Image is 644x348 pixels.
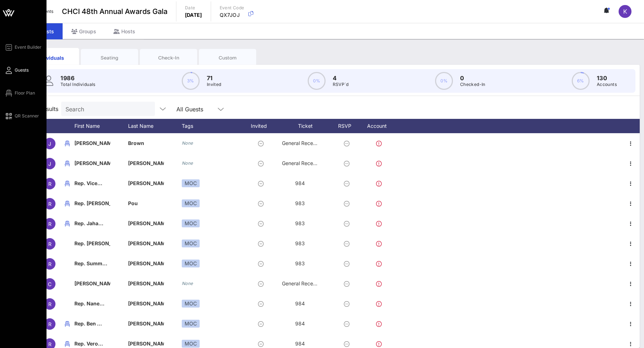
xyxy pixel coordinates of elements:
p: [PERSON_NAME] [128,274,164,294]
p: 71 [207,74,221,82]
div: All Guests [172,102,229,116]
div: Seating [86,54,133,61]
p: Pou [128,193,164,213]
p: Rep. Jaha… [74,213,110,233]
p: Invited [207,81,221,88]
div: MOC [182,240,200,247]
i: None [182,140,193,146]
div: MOC [182,199,200,207]
span: 984 [295,340,305,347]
span: R [48,201,52,207]
span: K [623,8,627,15]
span: General Reception [282,280,325,286]
p: Rep. Vice… [74,173,110,193]
p: 1986 [60,74,96,82]
i: None [182,281,193,286]
p: [PERSON_NAME] [128,233,164,253]
p: Rep. Ben … [74,314,110,334]
p: Brown [128,133,164,153]
span: 983 [295,260,305,266]
div: Groups [63,23,105,39]
p: 130 [597,74,617,82]
span: R [48,241,52,247]
p: Checked-In [460,81,486,88]
p: [PERSON_NAME] [128,153,164,173]
p: Total Individuals [60,81,96,88]
span: 984 [295,320,305,327]
div: MOC [182,179,200,187]
span: R [48,221,52,227]
p: Rep. [PERSON_NAME]… [74,233,110,253]
div: Custom [204,54,251,61]
div: MOC [182,260,200,267]
span: J [48,141,51,147]
p: [PERSON_NAME] [128,294,164,314]
span: C [48,281,52,287]
a: Event Builder [4,43,42,52]
span: Event Builder [15,44,42,50]
span: General Reception [282,160,325,166]
p: [PERSON_NAME] [74,133,110,153]
span: Floor Plan [15,90,35,96]
div: Individuals [27,54,74,62]
p: [DATE] [185,11,202,19]
p: [PERSON_NAME] [128,173,164,193]
p: [PERSON_NAME] [74,274,110,294]
div: K [619,5,631,18]
p: 0 [460,74,486,82]
div: Hosts [105,23,144,39]
p: 4 [333,74,349,82]
p: Rep. Nane… [74,294,110,314]
p: Accounts [597,81,617,88]
p: [PERSON_NAME] [74,153,110,173]
div: Invited [243,119,282,133]
div: MOC [182,340,200,348]
span: Guests [15,67,29,73]
span: 983 [295,240,305,246]
div: RSVP [336,119,361,133]
div: First Name [74,119,128,133]
div: Tags [182,119,243,133]
p: [PERSON_NAME] [128,213,164,233]
span: 983 [295,220,305,226]
span: 984 [295,300,305,306]
span: R [48,301,52,307]
p: Rep. [PERSON_NAME]… [74,193,110,213]
p: [PERSON_NAME] [128,253,164,274]
div: Check-In [145,54,192,61]
div: Last Name [128,119,182,133]
span: R [48,341,52,347]
p: Event Code [220,4,244,11]
p: Rep. Summ… [74,253,110,274]
a: Floor Plan [4,89,35,97]
div: All Guests [176,106,203,112]
span: QR Scanner [15,113,39,119]
div: MOC [182,320,200,328]
div: MOC [182,219,200,227]
p: [PERSON_NAME] [128,314,164,334]
span: R [48,181,52,187]
div: Ticket [282,119,336,133]
div: Account [361,119,400,133]
span: R [48,261,52,267]
span: J [48,161,51,167]
a: QR Scanner [4,112,39,120]
p: RSVP`d [333,81,349,88]
span: 984 [295,180,305,186]
div: MOC [182,300,200,308]
i: None [182,160,193,166]
p: Date [185,4,202,11]
span: R [48,321,52,327]
p: QX7JOJ [220,11,244,19]
span: General Reception [282,140,325,146]
span: CHCI 48th Annual Awards Gala [62,6,167,17]
span: 983 [295,200,305,206]
a: Guests [4,66,29,74]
